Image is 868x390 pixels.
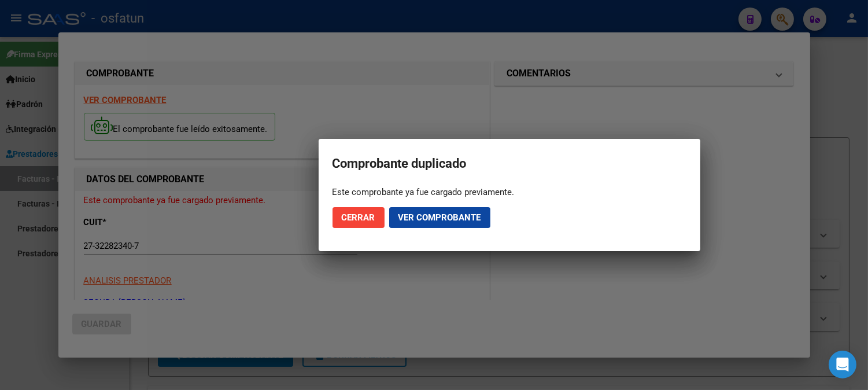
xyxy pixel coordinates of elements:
button: Cerrar [333,207,385,228]
button: Ver comprobante [389,207,490,228]
span: Cerrar [342,212,375,223]
span: Ver comprobante [398,212,481,223]
h2: Comprobante duplicado [333,153,686,175]
div: Este comprobante ya fue cargado previamente. [333,186,686,198]
div: Open Intercom Messenger [829,351,856,378]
